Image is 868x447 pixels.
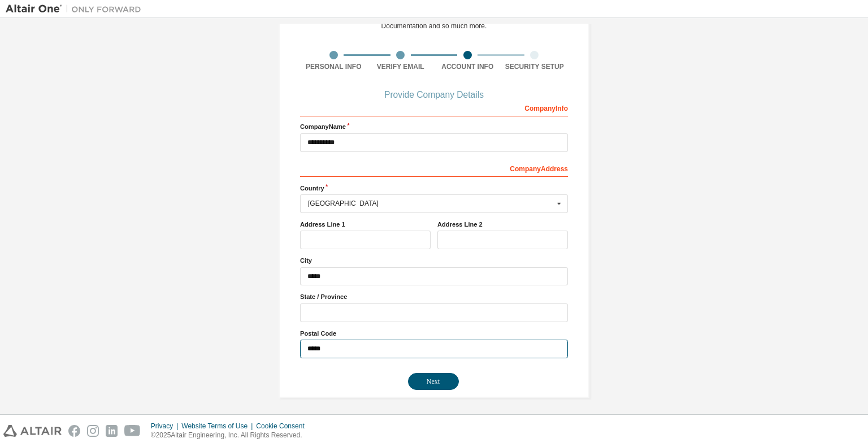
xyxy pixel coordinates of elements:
[3,425,62,437] img: altair_logo.svg
[300,122,568,131] label: Company Name
[300,220,431,229] label: Address Line 1
[151,422,181,431] div: Privacy
[367,62,435,71] div: Verify Email
[124,425,141,437] img: youtube.svg
[6,3,147,15] img: Altair One
[300,256,568,265] label: City
[256,422,311,431] div: Cookie Consent
[300,292,568,301] label: State / Province
[106,425,118,437] img: linkedin.svg
[501,62,568,71] div: Security Setup
[300,62,367,71] div: Personal Info
[300,92,568,98] div: Provide Company Details
[408,373,459,390] button: Next
[68,425,80,437] img: facebook.svg
[437,220,568,229] label: Address Line 2
[87,425,99,437] img: instagram.svg
[300,329,568,338] label: Postal Code
[300,98,568,116] div: Company Info
[151,431,311,440] p: © 2025 Altair Engineering, Inc. All Rights Reserved.
[308,200,554,207] div: [GEOGRAPHIC_DATA]
[300,184,568,193] label: Country
[181,422,256,431] div: Website Terms of Use
[434,62,501,71] div: Account Info
[300,159,568,177] div: Company Address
